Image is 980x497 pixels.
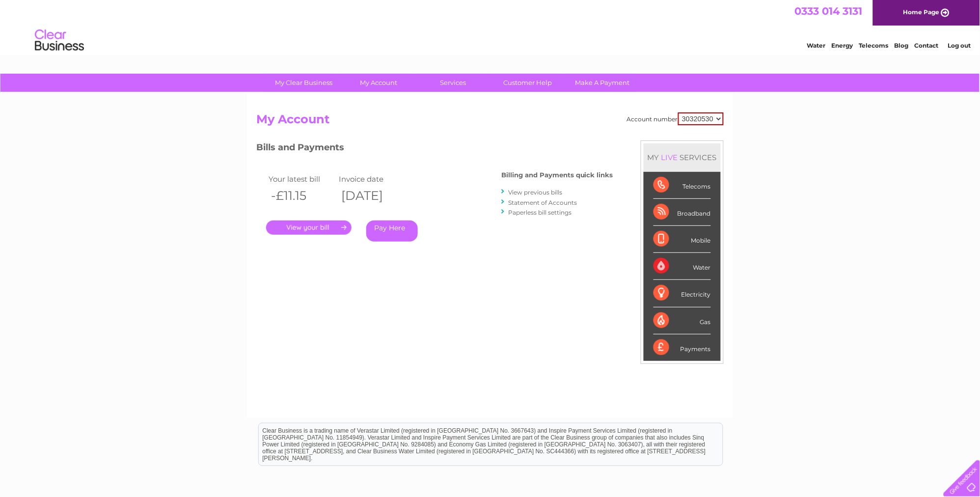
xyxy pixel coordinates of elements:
[337,186,408,206] th: [DATE]
[948,42,971,49] a: Log out
[653,280,711,307] div: Electricity
[413,74,494,92] a: Services
[807,42,826,49] a: Water
[488,74,569,92] a: Customer Help
[501,171,613,179] h4: Billing and Payments quick links
[508,199,577,206] a: Statement of Accounts
[266,172,337,186] td: Your latest bill
[366,221,418,242] a: Pay Here
[653,334,711,361] div: Payments
[895,42,909,49] a: Blog
[256,112,724,131] h2: My Account
[256,140,613,158] h3: Bills and Payments
[562,74,643,92] a: Make A Payment
[653,226,711,253] div: Mobile
[859,42,889,49] a: Telecoms
[915,42,939,49] a: Contact
[34,26,84,55] img: logo.png
[264,74,345,92] a: My Clear Business
[832,42,853,49] a: Energy
[653,307,711,334] div: Gas
[337,172,408,186] td: Invoice date
[659,153,680,162] div: LIVE
[259,5,723,48] div: Clear Business is a trading name of Verastar Limited (registered in [GEOGRAPHIC_DATA] No. 3667643...
[627,112,724,125] div: Account number
[338,74,419,92] a: My Account
[653,172,711,199] div: Telecoms
[653,199,711,226] div: Broadband
[795,5,863,17] a: 0333 014 3131
[266,186,337,206] th: -£11.15
[266,221,352,235] a: .
[508,189,562,196] a: View previous bills
[653,253,711,280] div: Water
[644,143,721,171] div: MY SERVICES
[508,209,572,216] a: Paperless bill settings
